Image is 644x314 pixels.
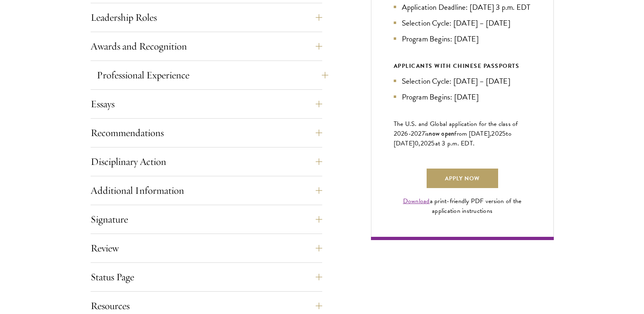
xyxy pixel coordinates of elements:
button: Signature [91,210,322,229]
button: Leadership Roles [91,8,322,27]
button: Additional Information [91,181,322,200]
a: Download [403,196,430,206]
li: Selection Cycle: [DATE] – [DATE] [394,17,531,29]
button: Professional Experience [97,65,328,85]
span: 6 [404,129,408,139]
button: Essays [91,94,322,114]
a: Apply Now [427,169,498,188]
div: APPLICANTS WITH CHINESE PASSPORTS [394,61,531,71]
span: is [425,129,429,139]
button: Awards and Recognition [91,37,322,56]
li: Program Begins: [DATE] [394,33,531,45]
span: 202 [491,129,502,139]
button: Status Page [91,267,322,287]
span: 5 [431,139,435,148]
span: now open [429,129,454,138]
span: 202 [421,139,432,148]
span: 0 [414,139,418,148]
span: The U.S. and Global application for the class of 202 [394,119,518,139]
div: a print-friendly PDF version of the application instructions [394,196,531,216]
li: Application Deadline: [DATE] 3 p.m. EDT [394,1,531,13]
span: at 3 p.m. EDT. [435,139,475,148]
button: Recommendations [91,123,322,143]
span: -202 [408,129,422,139]
button: Disciplinary Action [91,152,322,171]
button: Review [91,238,322,258]
span: 7 [422,129,425,139]
span: 5 [502,129,506,139]
li: Selection Cycle: [DATE] – [DATE] [394,75,531,87]
span: , [418,139,420,148]
span: to [DATE] [394,129,512,148]
span: from [DATE], [454,129,491,139]
li: Program Begins: [DATE] [394,91,531,103]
